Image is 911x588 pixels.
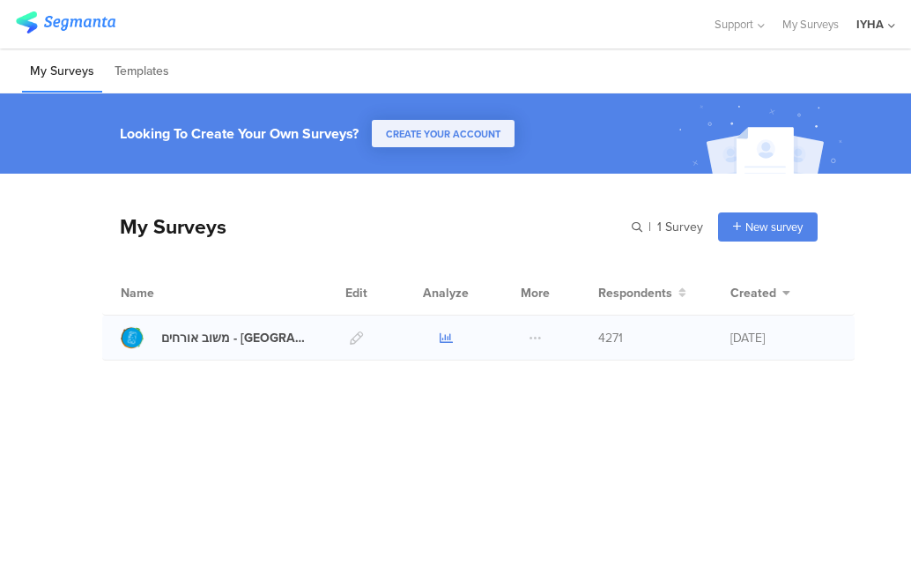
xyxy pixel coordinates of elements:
[16,11,115,33] img: segmanta logo
[856,16,884,33] div: IYHA
[730,284,790,302] button: Created
[516,271,554,315] div: More
[372,120,515,147] button: CREATE YOUR ACCOUNT
[730,284,776,302] span: Created
[672,99,854,179] img: create_account_image.svg
[120,123,359,144] div: Looking To Create Your Own Surveys?
[121,284,226,302] div: Name
[102,212,226,242] div: My Surveys
[598,329,623,347] span: 4271
[161,329,311,347] div: משוב אורחים - בית שאן
[730,329,836,347] div: [DATE]
[646,218,654,236] span: |
[419,271,472,315] div: Analyze
[121,326,311,349] a: משוב אורחים - [GEOGRAPHIC_DATA]
[22,51,102,93] li: My Surveys
[386,127,500,141] span: CREATE YOUR ACCOUNT
[715,16,753,33] span: Support
[337,271,375,315] div: Edit
[657,218,703,236] span: 1 Survey
[598,284,672,302] span: Respondents
[598,284,686,302] button: Respondents
[745,219,803,235] span: New survey
[107,51,177,93] li: Templates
